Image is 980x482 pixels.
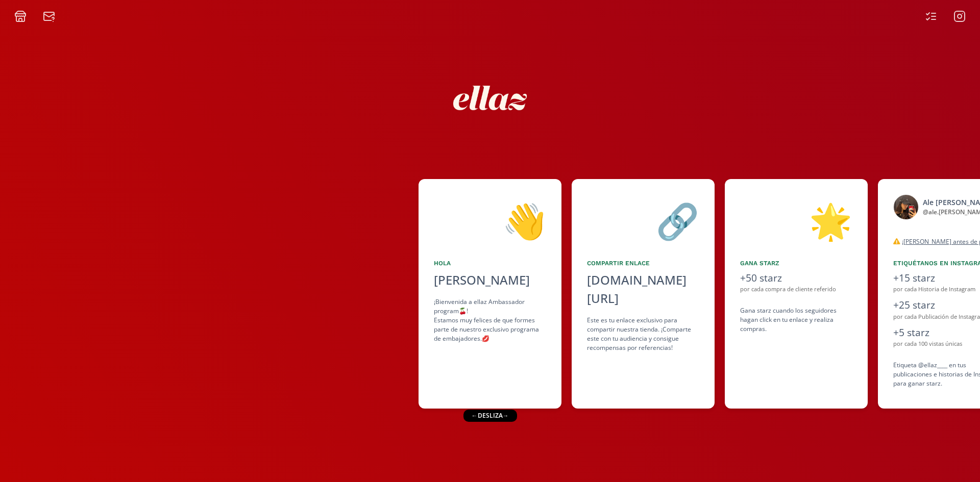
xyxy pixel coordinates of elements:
div: Este es tu enlace exclusivo para compartir nuestra tienda. ¡Comparte este con tu audiencia y cons... [587,316,699,352]
div: Hola [434,259,546,268]
div: 🌟 [740,194,852,246]
div: por cada compra de cliente referido [740,285,852,294]
img: nKmKAABZpYV7 [444,52,536,144]
img: 465076473_907277064233405_1107634141844150138_n.jpg [893,194,919,220]
div: ¡Bienvenida a ellaz Ambassador program🍒! Estamos muy felices de que formes parte de nuestro exclu... [434,297,546,343]
div: Compartir Enlace [587,259,699,268]
div: +50 starz [740,271,852,286]
div: ← desliza → [463,410,517,422]
div: 👋 [434,194,546,246]
div: [PERSON_NAME] [434,271,546,289]
div: Gana starz cuando los seguidores hagan click en tu enlace y realiza compras . [740,306,852,334]
div: Gana starz [740,259,852,268]
div: [DOMAIN_NAME][URL] [587,271,699,308]
div: 🔗 [587,194,699,246]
